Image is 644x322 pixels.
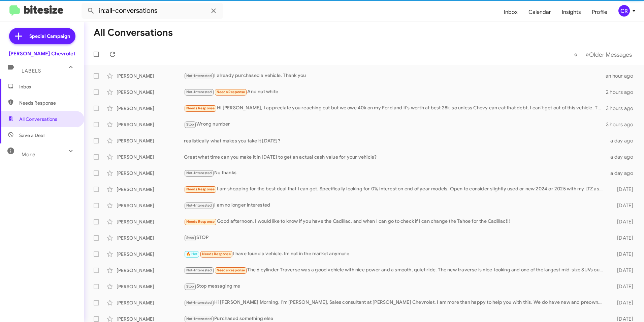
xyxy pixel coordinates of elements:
[606,121,639,128] div: 3 hours ago
[184,266,606,274] div: The 6 cylinder Traverse was a good vehicle with nice power and a smooth, quiet ride. The new trav...
[186,219,215,224] span: Needs Response
[606,154,639,160] div: a day ago
[523,2,556,22] a: Calendar
[606,283,639,290] div: [DATE]
[186,74,212,78] span: Not-Interested
[186,171,212,175] span: Not-Interested
[217,90,245,94] span: Needs Response
[184,169,606,177] div: No thanks
[186,187,215,191] span: Needs Response
[184,88,606,96] div: And not white
[556,2,586,22] a: Insights
[184,72,606,80] div: I already purchased a vehicle. Thank you
[117,73,184,79] div: [PERSON_NAME]
[117,170,184,177] div: [PERSON_NAME]
[186,300,212,305] span: Not-Interested
[184,218,606,225] div: Good afternoon, I would like to know if you have the Cadillac, and when I can go to check if I ca...
[606,170,639,177] div: a day ago
[606,89,639,96] div: 2 hours ago
[186,268,212,272] span: Not-Interested
[217,268,245,272] span: Needs Response
[184,137,606,144] div: realistically what makes you take it [DATE]?
[117,283,184,290] div: [PERSON_NAME]
[606,267,639,274] div: [DATE]
[186,317,212,321] span: Not-Interested
[184,202,606,209] div: I am no longer interested
[22,152,35,158] span: More
[606,186,639,193] div: [DATE]
[186,122,194,127] span: Stop
[574,50,578,59] span: «
[117,218,184,225] div: [PERSON_NAME]
[186,90,212,94] span: Not-Interested
[94,27,173,38] h1: All Conversations
[184,234,606,242] div: STOP
[117,137,184,144] div: [PERSON_NAME]
[82,3,223,19] input: Search
[606,299,639,306] div: [DATE]
[202,252,231,256] span: Needs Response
[117,186,184,193] div: [PERSON_NAME]
[186,252,198,256] span: 🔥 Hot
[570,48,582,61] button: Previous
[19,83,76,90] span: Inbox
[606,202,639,209] div: [DATE]
[184,185,606,193] div: I am shopping for the best deal that I can get. Specifically looking for 0% interest on end of ye...
[618,5,630,17] div: CR
[606,105,639,112] div: 3 hours ago
[117,89,184,96] div: [PERSON_NAME]
[9,50,75,57] div: [PERSON_NAME] Chevrolet
[117,267,184,274] div: [PERSON_NAME]
[184,104,606,112] div: Hi [PERSON_NAME], I appreciate you reaching out but we owe 40k on my Ford and it's worth at best ...
[589,51,632,58] span: Older Messages
[117,121,184,128] div: [PERSON_NAME]
[586,2,613,22] a: Profile
[19,116,57,123] span: All Conversations
[186,106,215,110] span: Needs Response
[117,251,184,258] div: [PERSON_NAME]
[606,137,639,144] div: a day ago
[186,236,194,240] span: Stop
[606,251,639,258] div: [DATE]
[19,132,44,139] span: Save a Deal
[606,73,639,79] div: an hour ago
[22,68,41,74] span: Labels
[117,105,184,112] div: [PERSON_NAME]
[117,235,184,241] div: [PERSON_NAME]
[184,154,606,160] div: Great what time can you make it in [DATE] to get an actual cash value for your vehicle?
[117,299,184,306] div: [PERSON_NAME]
[9,28,75,44] a: Special Campaign
[581,48,636,61] button: Next
[19,100,76,106] span: Needs Response
[186,284,194,289] span: Stop
[606,235,639,241] div: [DATE]
[186,203,212,208] span: Not-Interested
[184,120,606,128] div: Wrong number
[184,250,606,258] div: I have found a vehicle. Im not in the market anymore
[117,154,184,160] div: [PERSON_NAME]
[570,48,636,61] nav: Page navigation example
[613,5,637,17] button: CR
[184,299,606,306] div: Hi [PERSON_NAME] Morning. I'm [PERSON_NAME], Sales consultant at [PERSON_NAME] Chevrolet. I am mo...
[585,50,589,59] span: »
[117,202,184,209] div: [PERSON_NAME]
[29,33,70,39] span: Special Campaign
[184,283,606,290] div: Stop messaging me
[606,218,639,225] div: [DATE]
[498,2,523,22] a: Inbox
